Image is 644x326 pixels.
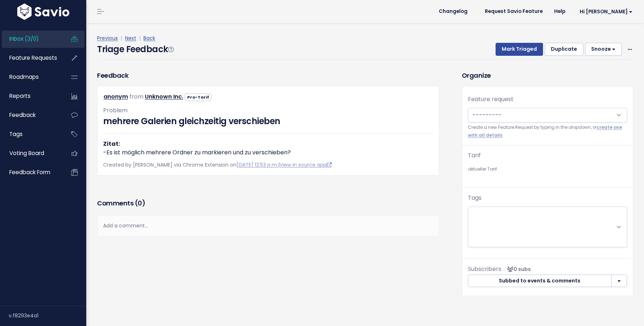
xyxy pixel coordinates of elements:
h3: Comments ( ) [97,198,439,208]
a: Roadmaps [2,69,60,85]
small: aktueller Tarif [468,166,627,173]
a: Next [125,35,136,42]
a: [DATE] 12:53 p.m. [236,161,278,168]
a: Voting Board [2,145,60,162]
span: Feedback [9,111,36,119]
span: Reports [9,92,31,100]
span: Problem [103,106,128,114]
button: Duplicate [545,43,583,56]
a: create one with all details [468,124,622,138]
span: Roadmaps [9,73,39,81]
span: Subscribers [468,265,501,273]
span: Feedback form [9,168,50,176]
h3: mehrere Galerien gleichzeitig verschieben [103,115,433,128]
a: Hi [PERSON_NAME] [571,6,638,17]
a: View in source app [280,161,332,168]
a: Reports [2,88,60,104]
span: Created by [PERSON_NAME] via Chrome Extension on | [103,161,332,168]
a: Back [143,35,155,42]
div: v.f8293e4a1 [9,306,86,325]
span: Tags [9,130,23,138]
strong: Pro-Tarif [187,94,209,100]
h3: Feedback [97,71,128,80]
a: Unknown Inc. [145,92,183,101]
a: Tags [2,126,60,142]
span: Inbox (3/0) [9,35,39,42]
a: Previous [97,35,118,42]
h4: Triage Feedback [97,43,173,56]
span: Feature Requests [9,54,57,62]
a: anonym [103,92,128,101]
a: Feature Requests [2,50,60,66]
span: from [129,92,143,101]
label: Tags [468,194,482,202]
label: Feature request [468,95,514,104]
img: logo-white.9d6f32f41409.svg [15,4,71,20]
span: | [119,35,124,42]
div: Add a comment... [97,215,439,236]
h3: Organize [462,71,633,80]
span: <p><strong>Subscribers</strong><br><br> No subscribers yet<br> </p> [504,266,531,273]
a: Help [548,6,571,17]
span: Changelog [439,9,468,14]
a: Request Savio Feature [479,6,548,17]
span: Voting Board [9,149,44,157]
button: Subbed to events & comments [468,275,612,287]
label: Tarif [468,151,481,160]
span: Hi [PERSON_NAME] [580,9,632,14]
span: | [138,35,142,42]
small: Create a new Feature Request by typing in the dropdown, or . [468,124,627,139]
button: Snooze [585,43,622,56]
a: Inbox (3/0) [2,31,60,47]
p: -Es ist möglich mehrere Ordner zu markieren und zu verschieben? [103,140,433,157]
span: 0 [138,199,142,208]
button: Mark Triaged [496,43,543,56]
a: Feedback form [2,164,60,181]
strong: Zitat: [103,140,120,148]
a: Feedback [2,107,60,123]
